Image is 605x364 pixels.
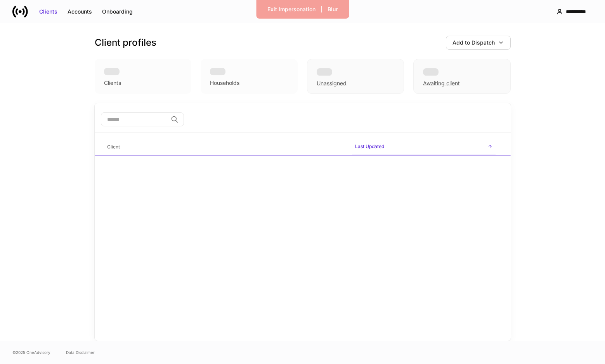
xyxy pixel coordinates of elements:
button: Onboarding [97,5,138,18]
div: Awaiting client [413,59,510,94]
div: Unassigned [317,79,347,87]
button: Blur [322,3,343,16]
h6: Client [107,143,120,150]
div: Exit Impersonation [267,5,316,13]
div: Add to Dispatch [452,39,495,47]
button: Add to Dispatch [446,36,511,50]
div: Clients [104,79,121,87]
div: Unassigned [307,59,404,94]
a: Data Disclaimer [66,349,95,355]
div: Awaiting client [423,79,460,87]
span: Last Updated [352,139,496,155]
div: Households [210,79,239,87]
button: Clients [34,5,62,18]
span: © 2025 OneAdvisory [12,349,50,355]
div: Onboarding [102,8,133,16]
div: Blur [328,5,338,13]
div: Accounts [68,8,92,16]
button: Exit Impersonation [262,3,321,16]
h6: Last Updated [355,143,384,150]
button: Accounts [62,5,97,18]
h3: Client profiles [95,36,156,49]
span: Client [104,139,346,155]
div: Clients [39,8,57,16]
